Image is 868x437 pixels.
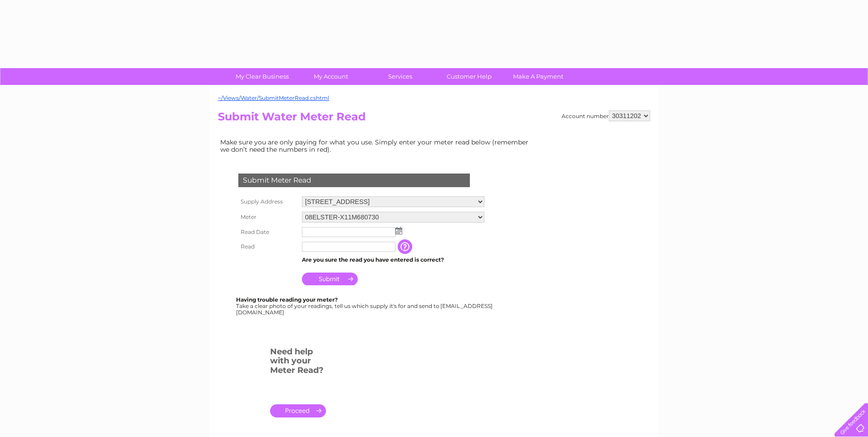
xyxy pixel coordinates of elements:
div: Take a clear photo of your readings, tell us which supply it's for and send to [EMAIL_ADDRESS][DO... [236,297,494,315]
th: Supply Address [236,194,300,209]
div: Submit Meter Read [238,174,470,187]
a: . [270,404,326,417]
input: Information [398,239,414,254]
th: Read Date [236,225,300,239]
th: Read [236,239,300,254]
a: Customer Help [432,68,507,85]
td: Make sure you are only paying for what you use. Simply enter your meter read below (remember we d... [218,136,536,155]
img: ... [395,227,402,234]
h3: Need help with your Meter Read? [270,345,326,380]
b: Having trouble reading your meter? [236,296,338,303]
a: My Clear Business [225,68,300,85]
td: Are you sure the read you have entered is correct? [300,254,487,266]
div: Account number [562,110,650,121]
a: Services [363,68,438,85]
a: My Account [294,68,369,85]
h2: Submit Water Meter Read [218,110,650,128]
a: ~/Views/Water/SubmitMeterRead.cshtml [218,94,329,101]
a: Make A Payment [501,68,576,85]
input: Submit [302,273,358,285]
th: Meter [236,209,300,225]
